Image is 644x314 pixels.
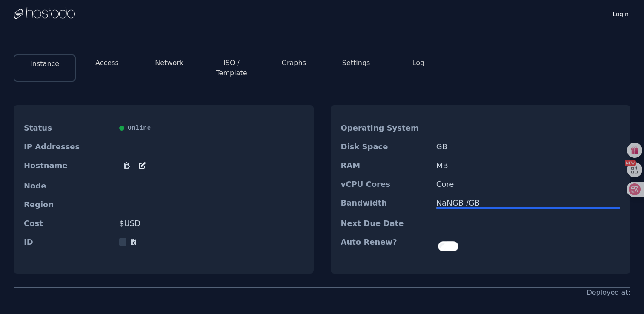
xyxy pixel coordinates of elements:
[341,143,429,151] dt: Disk Space
[24,161,112,171] dt: Hostname
[436,161,620,170] dd: MB
[436,143,620,151] dd: GB
[341,124,429,132] dt: Operating System
[436,180,620,188] dd: Core
[341,180,429,188] dt: vCPU Cores
[611,8,630,18] a: Login
[30,59,59,69] button: Instance
[412,58,425,68] button: Log
[24,182,112,190] dt: Node
[24,238,112,246] dt: ID
[282,58,306,68] button: Graphs
[155,58,183,68] button: Network
[341,238,429,255] dt: Auto Renew?
[342,58,370,68] button: Settings
[341,161,429,170] dt: RAM
[95,58,119,68] button: Access
[119,124,303,132] div: Online
[436,199,620,207] div: NaN GB / GB
[24,143,112,151] dt: IP Addresses
[24,124,112,132] dt: Status
[14,7,75,20] img: Logo
[24,219,112,228] dt: Cost
[119,219,303,228] dd: $ USD
[341,199,429,209] dt: Bandwidth
[207,58,256,78] button: ISO / Template
[341,219,429,228] dt: Next Due Date
[587,288,630,298] div: Deployed at:
[24,200,112,209] dt: Region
